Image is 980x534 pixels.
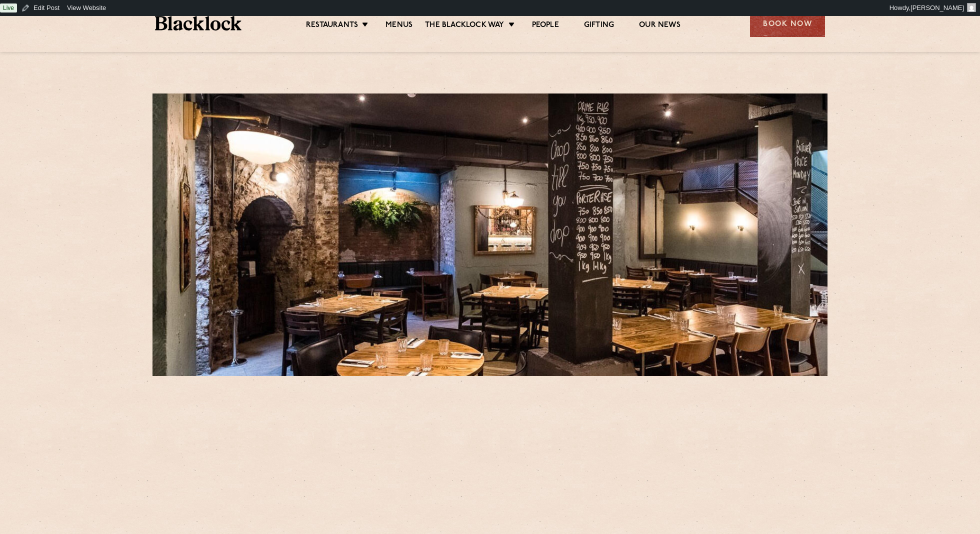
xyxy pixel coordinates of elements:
img: BL_Textured_Logo-footer-cropped.svg [155,16,241,30]
a: The Blacklock Way [425,20,504,31]
a: Gifting [584,20,614,31]
span: [PERSON_NAME] [910,4,964,11]
a: Menus [385,20,412,31]
a: People [532,20,559,31]
a: Our News [639,20,680,31]
div: Book Now [750,9,825,37]
a: Restaurants [306,20,358,31]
